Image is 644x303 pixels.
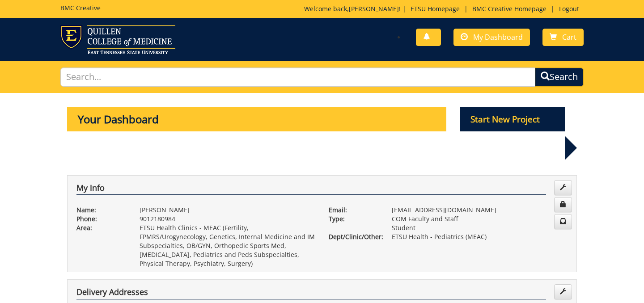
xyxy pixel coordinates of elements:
a: Start New Project [460,116,565,124]
p: Dept/Clinic/Other: [329,232,378,241]
a: My Dashboard [453,29,530,46]
p: [EMAIL_ADDRESS][DOMAIN_NAME] [392,206,568,215]
p: 9012180984 [140,215,315,223]
p: Welcome back, ! | | | [304,4,584,13]
span: My Dashboard [473,32,523,42]
p: Name: [76,206,126,215]
p: Area: [76,223,126,232]
h4: Delivery Addresses [76,288,546,299]
a: Edit Addresses [554,284,572,299]
a: ETSU Homepage [406,4,464,13]
p: COM Faculty and Staff [392,215,568,223]
p: Phone: [76,215,126,223]
p: ETSU Health Clinics - MEAC (Fertility, FPMRS/Urogynecology, Genetics, Internal Medicine and IM Su... [140,223,315,268]
a: Edit Info [554,180,572,195]
p: Student [392,223,568,232]
img: ETSU logo [60,25,175,54]
p: Your Dashboard [67,107,446,131]
h5: BMC Creative [60,4,101,11]
a: BMC Creative Homepage [468,4,551,13]
span: Cart [562,32,576,42]
p: Start New Project [460,107,565,131]
h4: My Info [76,184,546,195]
a: Cart [542,29,584,46]
input: Search... [60,67,535,87]
p: Type: [329,215,378,223]
button: Search [535,67,584,87]
p: [PERSON_NAME] [140,206,315,215]
a: Change Communication Preferences [554,214,572,229]
p: ETSU Health - Pediatrics (MEAC) [392,232,568,241]
a: [PERSON_NAME] [349,4,399,13]
a: Logout [555,4,584,13]
p: Email: [329,206,378,215]
a: Change Password [554,197,572,212]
